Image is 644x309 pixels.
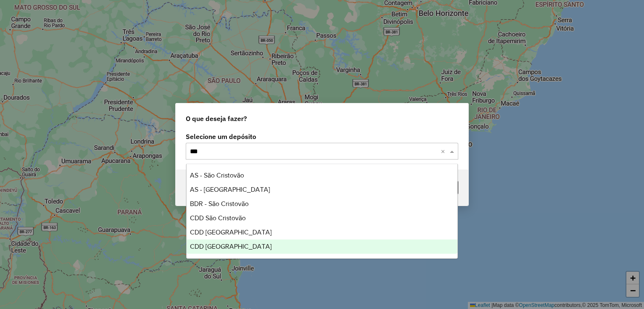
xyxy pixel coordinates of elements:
[186,164,458,259] ng-dropdown-panel: Options list
[441,146,448,156] span: Clear all
[190,186,270,193] span: AS - [GEOGRAPHIC_DATA]
[190,229,272,236] span: CDD [GEOGRAPHIC_DATA]
[190,214,246,221] span: CDD São Cristovão
[186,131,458,142] label: Selecione um depósito
[190,172,244,179] span: AS - São Cristovão
[190,200,249,207] span: BDR - São Cristovão
[186,113,247,124] span: O que deseja fazer?
[190,243,272,250] span: CDD [GEOGRAPHIC_DATA]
